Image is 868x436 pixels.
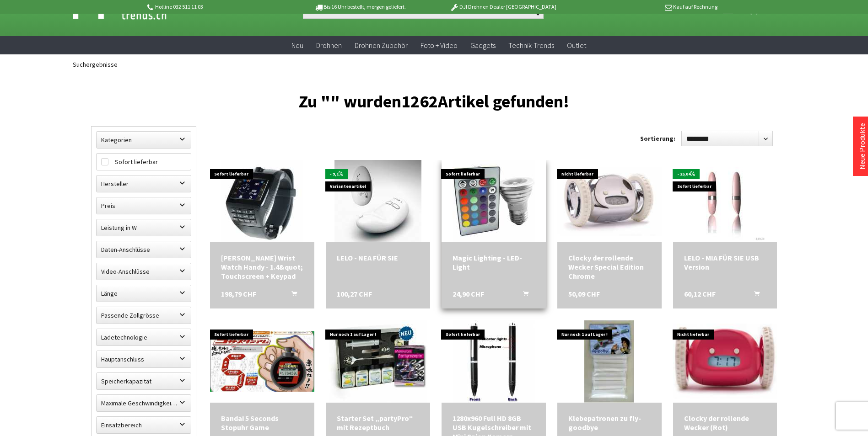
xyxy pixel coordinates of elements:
[97,351,191,367] label: Hauptanschluss
[584,320,634,403] img: Klebepatronen zu fly-goodbye
[221,289,256,298] span: 198,79 CHF
[464,36,502,55] a: Gadgets
[453,253,535,271] a: Magic Lighting - LED-Light 24,90 CHF In den Warenkorb
[575,1,717,12] p: Kauf auf Rechnung
[567,41,586,50] span: Outlet
[91,95,777,108] h1: Zu "" wurden Artikel gefunden!
[221,253,303,281] div: [PERSON_NAME] Wrist Watch Handy - 1.4&quot; Touchscreen + Keypad
[97,197,191,214] label: Preis
[221,414,303,432] a: Bandai 5 Seconds Stopuhr Game 19,77 CHF In den Warenkorb
[97,417,191,433] label: Einsatzbereich
[453,289,484,298] span: 24,90 CHF
[568,414,651,432] a: Klebepatronen zu fly-goodbye 7,48 CHF In den Warenkorb
[673,324,777,399] img: Clocky der rollende Wecker (Rot)
[97,285,191,302] label: Länge
[97,395,191,411] label: Maximale Geschwindigkeit in km/h
[97,307,191,324] label: Passende Zollgrösse
[568,414,651,432] div: Klebepatronen zu fly-goodbye
[329,320,427,403] img: Starter Set „partyPro“ mit Rezeptbuch
[743,289,765,301] button: In den Warenkorb
[508,41,554,50] span: Technik-Trends
[684,253,766,271] div: LELO - MIA FÜR SIE USB Version
[453,253,535,271] div: Magic Lighting - LED-Light
[857,123,867,170] a: Neue Produkte
[401,90,438,112] span: 1262
[310,36,348,55] a: Drohnen
[73,60,118,69] span: Suchergebnisse
[334,160,421,242] img: LELO - NEA FÜR SIE
[453,320,535,403] img: 1280x960 Full HD 8GB USB Kugelschreiber mit Mini Spion Kamera
[291,41,303,50] span: Neu
[221,160,303,242] img: James Bond Wrist Watch Handy - 1.4&quot; Touchscreen + Keypad
[568,253,651,281] div: Clocky der rollende Wecker Special Edition Chrome
[316,41,342,50] span: Drohnen
[97,329,191,346] label: Ladetechnologie
[355,41,408,50] span: Drohnen Zubehör
[280,289,302,301] button: In den Warenkorb
[568,253,651,281] a: Clocky der rollende Wecker Special Edition Chrome 50,09 CHF
[561,36,593,55] a: Outlet
[640,131,675,146] label: Sortierung:
[146,1,289,12] p: Hotline 032 511 11 03
[97,219,191,236] label: Leistung in W
[512,289,534,301] button: In den Warenkorb
[337,253,419,262] a: LELO - NEA FÜR SIE 100,27 CHF
[221,414,303,432] div: Bandai 5 Seconds Stopuhr Game
[337,253,419,262] div: LELO - NEA FÜR SIE
[221,253,303,281] a: [PERSON_NAME] Wrist Watch Handy - 1.4&quot; Touchscreen + Keypad 198,79 CHF In den Warenkorb
[684,414,766,432] a: Clocky der rollende Wecker (Rot) 50,09 CHF
[431,1,574,12] p: DJI Drohnen Dealer [GEOGRAPHIC_DATA]
[337,289,372,298] span: 100,27 CHF
[453,160,535,242] img: Magic Lighting - LED-Light
[684,253,766,271] a: LELO - MIA FÜR SIE USB Version 60,12 CHF In den Warenkorb
[289,1,431,12] p: Bis 16 Uhr bestellt, morgen geliefert.
[470,41,496,50] span: Gadgets
[337,414,419,432] div: Starter Set „partyPro“ mit Rezeptbuch
[97,175,191,192] label: Hersteller
[348,36,414,55] a: Drohnen Zubehör
[337,414,419,432] a: Starter Set „partyPro“ mit Rezeptbuch 89,38 CHF In den Warenkorb
[285,36,310,55] a: Neu
[557,167,662,236] img: Clocky der rollende Wecker Special Edition Chrome
[97,263,191,280] label: Video-Anschlüsse
[684,289,716,298] span: 60,12 CHF
[421,41,458,50] span: Foto + Video
[97,373,191,389] label: Speicherkapazität
[414,36,464,55] a: Foto + Video
[502,36,561,55] a: Technik-Trends
[210,331,314,392] img: Bandai 5 Seconds Stopuhr Game
[568,289,600,298] span: 50,09 CHF
[97,132,191,148] label: Kategorien
[97,241,191,258] label: Daten-Anschlüsse
[97,154,191,170] label: Sofort lieferbar
[684,160,766,242] img: LELO - MIA FÜR SIE USB Version
[684,414,766,432] div: Clocky der rollende Wecker (Rot)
